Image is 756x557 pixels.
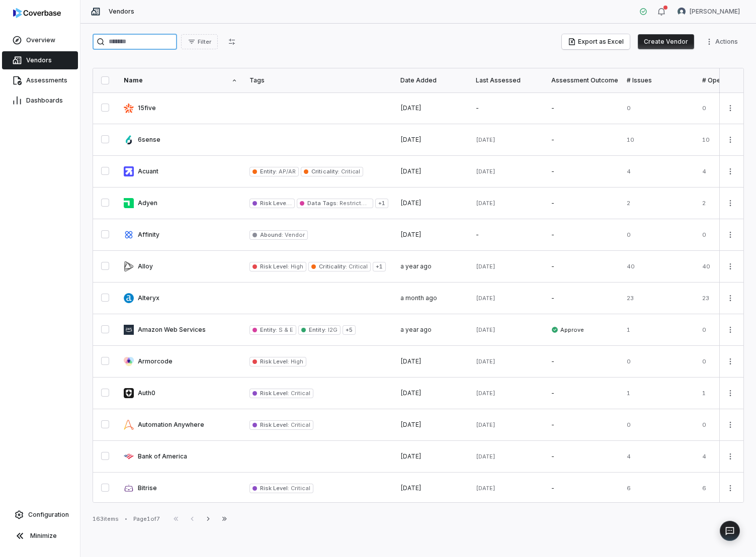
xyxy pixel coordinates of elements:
[289,390,310,397] span: Critical
[545,219,621,251] td: -
[4,506,76,524] a: Configuration
[13,8,61,18] img: logo-D7KZi-bG.svg
[627,76,690,84] div: # Issues
[375,199,388,208] span: + 1
[476,421,495,428] span: [DATE]
[30,532,57,540] span: Minimize
[26,76,67,84] span: Assessments
[109,8,134,16] span: Vendors
[476,390,495,397] span: [DATE]
[545,283,621,314] td: -
[340,168,360,175] span: Critical
[400,294,437,302] span: a month ago
[400,484,422,492] span: [DATE]
[400,167,422,175] span: [DATE]
[722,259,738,274] button: More actions
[671,4,746,19] button: Daniel Aranibar avatar[PERSON_NAME]
[249,76,388,84] div: Tags
[470,219,545,251] td: -
[722,227,738,242] button: More actions
[476,76,539,84] div: Last Assessed
[545,251,621,283] td: -
[373,262,386,271] span: + 1
[326,326,338,333] span: I2G
[545,124,621,156] td: -
[307,200,338,207] span: Data Tags :
[260,390,289,397] span: Risk Level :
[2,71,78,89] a: Assessments
[545,156,621,188] td: -
[260,326,277,333] span: Entity :
[289,358,303,365] span: High
[562,34,630,49] button: Export as Excel
[260,231,283,238] span: Abound :
[309,326,326,333] span: Entity :
[26,36,55,44] span: Overview
[476,200,495,207] span: [DATE]
[722,386,738,401] button: More actions
[28,511,69,519] span: Configuration
[400,199,422,207] span: [DATE]
[277,168,296,175] span: AP/AR
[476,263,495,270] span: [DATE]
[2,51,78,69] a: Vendors
[722,291,738,306] button: More actions
[338,200,430,207] span: Restricted Business Information
[638,34,694,49] button: Create Vendor
[400,104,422,112] span: [DATE]
[260,200,292,207] span: Risk Level :
[289,263,303,270] span: High
[545,346,621,378] td: -
[400,231,422,238] span: [DATE]
[400,421,422,428] span: [DATE]
[470,92,545,124] td: -
[722,101,738,116] button: More actions
[722,354,738,369] button: More actions
[476,326,495,333] span: [DATE]
[124,76,237,84] div: Name
[722,417,738,432] button: More actions
[319,263,347,270] span: Criticality :
[476,453,495,460] span: [DATE]
[260,358,289,365] span: Risk Level :
[545,441,621,473] td: -
[400,357,422,365] span: [DATE]
[2,31,78,49] a: Overview
[722,132,738,147] button: More actions
[551,76,615,84] div: Assessment Outcome
[476,168,495,175] span: [DATE]
[260,168,277,175] span: Entity :
[26,97,63,105] span: Dashboards
[260,421,289,428] span: Risk Level :
[181,34,218,49] button: Filter
[289,421,310,428] span: Critical
[125,515,127,522] div: •
[678,8,686,16] img: Daniel Aranibar avatar
[277,326,293,333] span: S & E
[289,485,310,492] span: Critical
[2,91,78,110] a: Dashboards
[400,76,464,84] div: Date Added
[400,389,422,397] span: [DATE]
[690,8,740,16] span: [PERSON_NAME]
[4,526,76,546] button: Minimize
[260,485,289,492] span: Risk Level :
[476,485,495,492] span: [DATE]
[400,452,422,460] span: [DATE]
[26,56,52,64] span: Vendors
[476,358,495,365] span: [DATE]
[283,231,305,238] span: Vendor
[722,481,738,496] button: More actions
[545,409,621,441] td: -
[133,515,160,523] div: Page 1 of 7
[545,378,621,409] td: -
[702,34,744,49] button: More actions
[198,38,211,46] span: Filter
[722,322,738,337] button: More actions
[400,136,422,143] span: [DATE]
[400,262,432,270] span: a year ago
[343,325,356,335] span: + 5
[311,168,339,175] span: Criticality :
[476,295,495,302] span: [DATE]
[722,449,738,464] button: More actions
